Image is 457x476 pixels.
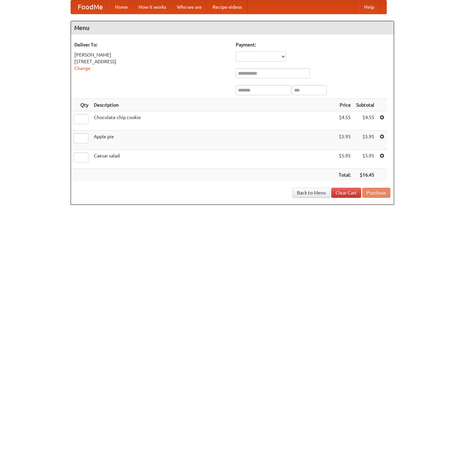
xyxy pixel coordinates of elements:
[74,41,229,48] h5: Deliver To:
[336,150,353,169] td: $5.95
[353,169,377,181] th: $16.45
[110,0,133,14] a: Home
[353,131,377,150] td: $5.95
[336,99,353,111] th: Price
[359,0,380,14] a: Help
[91,131,336,150] td: Apple pie
[74,66,90,71] a: Change
[353,150,377,169] td: $5.95
[71,0,110,14] a: FoodMe
[236,41,390,48] h5: Payment:
[71,21,394,35] h4: Menu
[331,188,361,198] a: Clear Cart
[91,99,336,111] th: Description
[71,99,91,111] th: Qty
[362,188,390,198] button: Purchase
[133,0,172,14] a: How it works
[172,0,207,14] a: Who we are
[293,188,330,198] a: Back to Menu
[91,150,336,169] td: Caesar salad
[91,111,336,131] td: Chocolate chip cookie
[336,169,353,181] th: Total:
[353,111,377,131] td: $4.55
[336,131,353,150] td: $5.95
[74,51,229,58] div: [PERSON_NAME]
[74,58,229,65] div: [STREET_ADDRESS]
[207,0,247,14] a: Recipe videos
[353,99,377,111] th: Subtotal
[336,111,353,131] td: $4.55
